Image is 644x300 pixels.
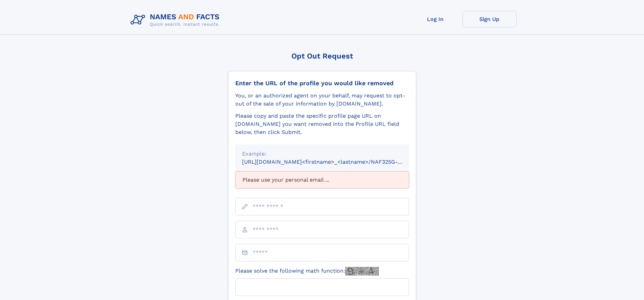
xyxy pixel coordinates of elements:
div: Enter the URL of the profile you would like removed [235,79,409,87]
div: Opt Out Request [228,52,416,60]
img: Logo Names and Facts [128,11,225,29]
div: Please copy and paste the specific profile page URL on [DOMAIN_NAME] you want removed into the Pr... [235,112,409,136]
div: Example: [242,150,402,158]
small: [URL][DOMAIN_NAME]<firstname>_<lastname>/NAF325G-xxxxxxxx [242,159,422,165]
a: Sign Up [462,11,517,27]
label: Please solve the following math function: [235,267,379,276]
div: Please use your personal email ... [235,171,409,188]
div: You, or an authorized agent on your behalf, may request to opt-out of the sale of your informatio... [235,92,409,108]
a: Log In [408,11,462,27]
